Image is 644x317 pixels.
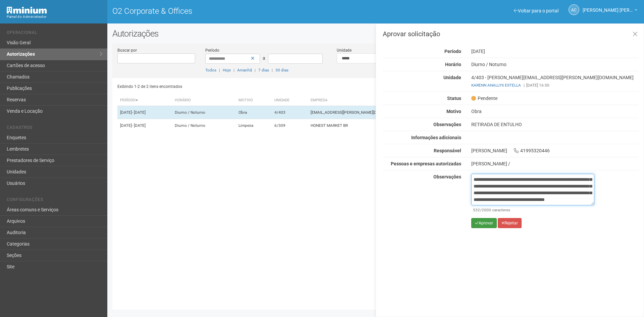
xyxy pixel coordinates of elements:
span: Pendente [471,95,497,101]
h3: Aprovar solicitação [383,31,639,37]
th: Período [117,95,172,106]
div: [PERSON_NAME] 41995320446 [466,148,644,154]
span: - [DATE] [132,110,146,115]
td: Limpeza [236,119,272,132]
span: | [272,68,273,72]
td: Obra [236,106,272,119]
a: Voltar para o portal [514,8,558,13]
a: 30 dias [275,68,288,72]
img: Minium [7,7,47,14]
span: | [255,68,256,72]
label: Período [205,47,219,53]
li: Operacional [7,30,102,37]
div: 4/403 - [PERSON_NAME][EMAIL_ADDRESS][PERSON_NAME][DOMAIN_NAME] [466,74,644,88]
div: Painel do Administrador [7,14,102,20]
div: RETIRADA DE ENTULHO [466,121,644,127]
label: Buscar por [117,47,137,53]
li: Cadastros [7,125,102,132]
span: 532 [473,208,480,212]
th: Unidade [272,95,308,106]
th: Empresa [308,95,481,106]
a: Hoje [223,68,231,72]
li: Configurações [7,197,102,204]
span: a [263,55,265,61]
span: Ana Carla de Carvalho Silva [583,1,633,13]
div: Exibindo 1-2 de 2 itens encontrados [117,82,374,92]
strong: Unidade [443,75,461,80]
td: Diurno / Noturno [172,106,236,119]
th: Horário [172,95,236,106]
td: [EMAIL_ADDRESS][PERSON_NAME][DOMAIN_NAME] [308,106,481,119]
strong: Observações [433,174,461,179]
a: AC [569,4,579,15]
td: [DATE] [117,106,172,119]
strong: Informações adicionais [411,135,461,140]
button: Rejeitar [498,218,522,228]
h1: O2 Corporate & Offices [112,7,371,15]
h2: Autorizações [112,29,639,39]
strong: Período [444,49,461,54]
div: Obra [466,108,644,114]
span: - [DATE] [132,123,146,128]
th: Motivo [236,95,272,106]
span: | [233,68,234,72]
strong: Status [447,96,461,101]
a: KARENN ANALLYS ESTELLA [471,83,521,88]
td: 4/403 [272,106,308,119]
strong: Motivo [446,109,461,114]
a: Amanhã [237,68,252,72]
label: Unidade [337,47,352,53]
div: Diurno / Noturno [466,61,644,67]
strong: Observações [433,122,461,127]
strong: Horário [445,62,461,67]
td: Diurno / Noturno [172,119,236,132]
a: Todos [205,68,216,72]
div: [PERSON_NAME] / [471,161,639,167]
div: [DATE] [466,48,644,54]
td: [DATE] [117,119,172,132]
a: [PERSON_NAME] [PERSON_NAME] [583,8,637,14]
button: Aprovar [471,218,497,228]
span: | [219,68,220,72]
span: | [524,83,525,88]
div: [DATE] 16:50 [471,82,639,88]
td: 6/309 [272,119,308,132]
a: Fechar [628,27,642,42]
td: HONEST MARKET BR [308,119,481,132]
div: /2000 caracteres [473,207,593,213]
strong: Responsável [434,148,461,153]
strong: Pessoas e empresas autorizadas [391,161,461,166]
a: 7 dias [258,68,269,72]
